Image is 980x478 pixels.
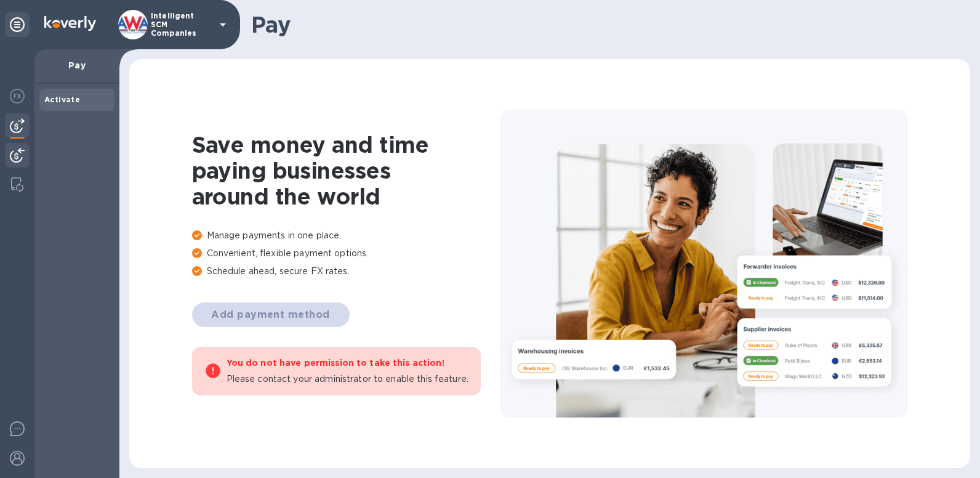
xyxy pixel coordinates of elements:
img: Foreign exchange [10,89,25,103]
p: Schedule ahead, secure FX rates. [192,265,500,278]
h1: Pay [251,12,960,38]
p: Please contact your administrator to enable this feature. [227,373,469,386]
img: Logo [44,16,96,31]
p: Intelligent SCM Companies [151,12,212,38]
p: Manage payments in one place. [192,229,500,242]
h1: Save money and time paying businesses around the world [192,132,500,209]
b: You do not have permission to take this action! [227,358,444,368]
p: Pay [44,59,110,71]
p: Convenient, flexible payment options. [192,247,500,260]
b: Activate [44,95,80,104]
div: Unpin categories [5,12,30,37]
